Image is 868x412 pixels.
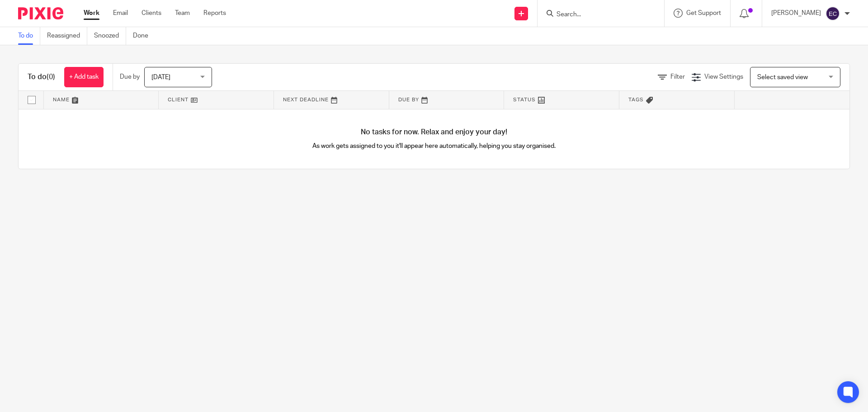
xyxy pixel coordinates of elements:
[151,74,170,81] span: [DATE]
[628,97,644,102] span: Tags
[826,6,840,21] img: svg%3E
[704,74,743,80] span: View Settings
[120,72,140,81] p: Due by
[18,27,40,45] a: To do
[84,9,99,18] a: Work
[47,27,87,45] a: Reassigned
[226,142,642,151] p: As work gets assigned to you it'll appear here automatically, helping you stay organised.
[757,74,808,81] span: Select saved view
[28,72,55,82] h1: To do
[133,27,155,45] a: Done
[19,128,849,137] h4: No tasks for now. Relax and enjoy your day!
[556,11,637,19] input: Search
[175,9,190,18] a: Team
[142,9,161,18] a: Clients
[771,9,821,18] p: [PERSON_NAME]
[47,73,55,81] span: (0)
[94,27,126,45] a: Snoozed
[113,9,128,18] a: Email
[670,74,685,80] span: Filter
[686,10,721,16] span: Get Support
[203,9,226,18] a: Reports
[18,7,63,19] img: Pixie
[64,67,104,87] a: + Add task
